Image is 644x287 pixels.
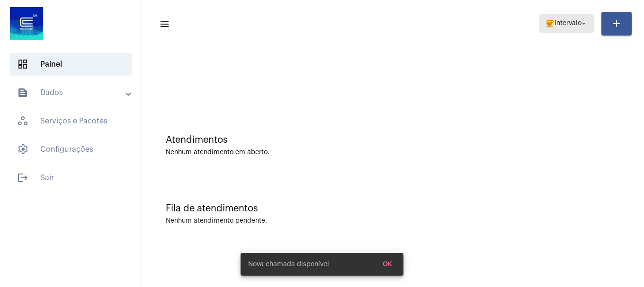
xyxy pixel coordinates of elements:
mat-icon: arrow_drop_down [580,19,588,28]
mat-icon: sidenav icon [17,172,28,183]
span: sidenav icon [17,144,28,155]
span: OK [383,261,392,268]
mat-icon: coffee [545,19,555,28]
span: Serviços e Pacotes [9,110,132,132]
span: sidenav icon [17,115,28,127]
span: Configurações [9,138,132,161]
div: Nenhum atendimento pendente. [166,217,267,225]
mat-icon: sidenav icon [17,87,28,98]
div: Atendimentos [166,135,620,145]
button: OK [375,256,400,273]
span: Sair [9,166,132,189]
mat-icon: sidenav icon [159,18,169,30]
button: Intervalo [539,14,594,33]
mat-icon: add [611,18,622,29]
div: Nenhum atendimento em aberto. [166,149,620,156]
span: Nova chamada disponível [248,260,329,269]
img: d4669ae0-8c07-2337-4f67-34b0df7f5ae4.jpeg [8,5,45,43]
mat-panel-title: Dados [17,87,126,98]
span: Intervalo [555,20,581,27]
span: Painel [9,53,132,76]
span: sidenav icon [17,59,28,70]
mat-expansion-panel-header: sidenav iconDados [6,81,142,104]
div: Fila de atendimentos [166,203,620,214]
